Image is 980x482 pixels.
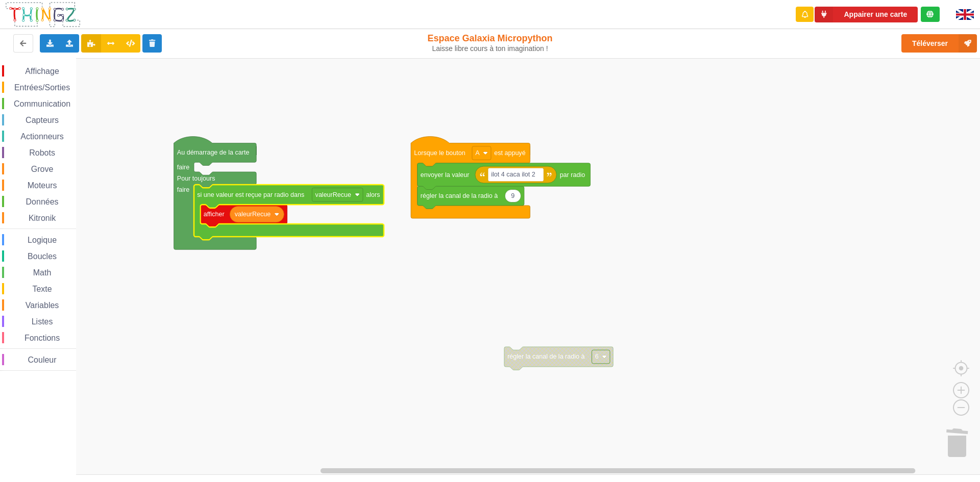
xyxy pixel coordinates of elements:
[494,149,525,157] text: est appuyé
[13,83,71,92] span: Entrées/Sorties
[421,192,498,199] text: régler la canal de la radio à
[5,1,81,28] img: thingz_logo.png
[956,9,974,20] img: gb.png
[30,317,55,326] span: Listes
[27,214,57,222] span: Kitronik
[30,165,55,173] span: Grove
[24,197,60,206] span: Données
[27,356,58,364] span: Couleur
[595,353,599,360] text: 6
[28,148,57,157] span: Robots
[560,171,585,178] text: par radio
[421,171,470,178] text: envoyer la valeur
[26,252,58,261] span: Boucles
[12,99,72,108] span: Communication
[177,163,189,170] text: faire
[901,34,977,53] button: Téléverser
[405,44,576,53] div: Laisse libre cours à ton imagination !
[19,132,65,141] span: Actionneurs
[475,149,480,157] text: A
[366,191,380,198] text: alors
[815,7,918,22] button: Appairer une carte
[26,181,59,190] span: Moteurs
[24,116,60,124] span: Capteurs
[197,191,304,198] text: si une valeur est reçue par radio dans
[491,171,535,178] text: ilot 4 caca ilot 2
[235,211,271,218] text: valeurRecue
[24,301,61,310] span: Variables
[177,174,215,182] text: Pour toujours
[204,211,225,218] text: afficher
[511,192,514,199] text: 9
[31,285,53,293] span: Texte
[921,7,940,22] div: Tu es connecté au serveur de création de Thingz
[23,334,61,342] span: Fonctions
[414,149,465,157] text: Lorsque le bouton
[177,149,250,156] text: Au démarrage de la carte
[405,33,576,53] div: Espace Galaxia Micropython
[507,353,584,360] text: régler la canal de la radio à
[26,236,58,244] span: Logique
[315,191,351,198] text: valeurRecue
[32,268,53,277] span: Math
[23,67,60,75] span: Affichage
[177,186,189,193] text: faire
